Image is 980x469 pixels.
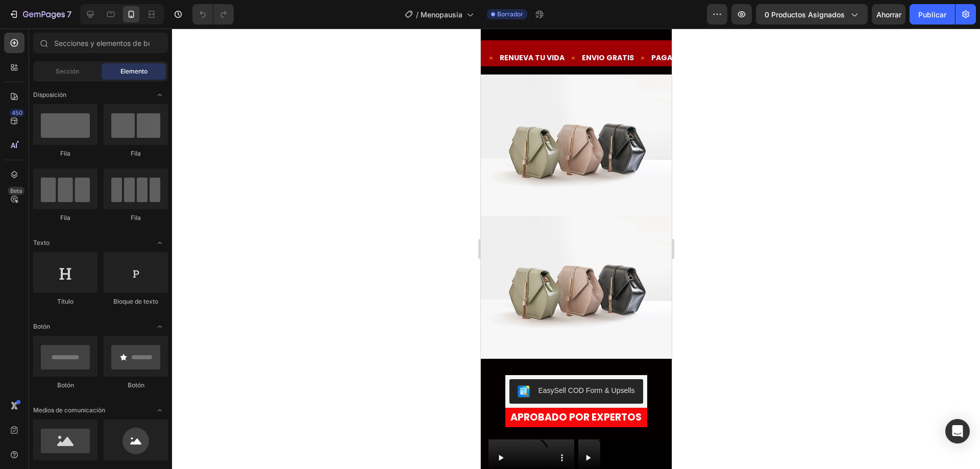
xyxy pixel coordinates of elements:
[152,87,168,103] span: Abrir con palanca
[192,4,234,24] div: Deshacer/Rehacer
[765,10,845,19] font: 0 productos asignados
[33,323,50,330] font: Botón
[756,4,868,24] button: 0 productos asignados
[33,91,66,98] font: Disposición
[12,109,22,116] font: 450
[10,187,22,194] font: Beta
[128,381,144,389] font: Botón
[131,214,141,221] font: Fila
[60,150,70,157] font: Fila
[113,298,158,305] font: Bloque de texto
[33,239,50,246] font: Texto
[421,10,462,19] font: Menopausia
[57,298,73,305] font: Título
[152,235,168,251] span: Abrir con palanca
[945,419,970,443] div: Abrir Intercom Messenger
[497,10,523,18] font: Borrador
[33,33,168,53] input: Secciones y elementos de búsqueda
[416,10,419,19] font: /
[120,67,148,75] font: Elemento
[60,214,70,221] font: Fila
[56,67,79,75] font: Sección
[876,10,901,19] font: Ahorrar
[4,4,76,24] button: 7
[170,23,225,36] p: PAGA EN CASA
[131,150,141,157] font: Fila
[872,4,905,24] button: Ahorrar
[918,10,946,19] font: Publicar
[33,406,105,414] font: Medios de comunicación
[67,9,71,19] font: 7
[152,318,168,335] span: Abrir con palanca
[910,4,955,24] button: Publicar
[152,402,168,418] span: Abrir con palanca
[481,29,672,469] iframe: Área de diseño
[57,381,74,389] font: Botón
